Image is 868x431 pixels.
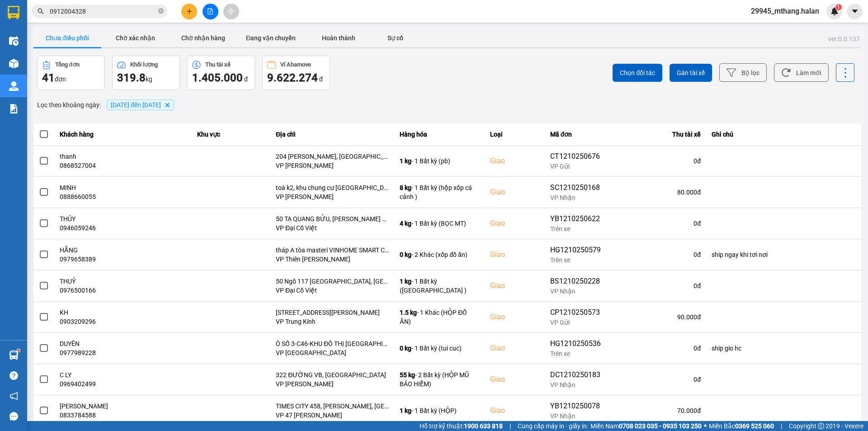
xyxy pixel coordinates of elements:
button: file-add [203,4,218,19]
div: VP [PERSON_NAME] [276,379,389,388]
button: Ví Ahamove9.622.274 đ [262,56,330,90]
span: Cung cấp máy in - giấy in: [518,421,588,431]
div: 322 ĐƯỜNG VB, [GEOGRAPHIC_DATA] [276,370,389,379]
div: VP Nhận [550,287,609,296]
button: Hoàn thành [305,29,373,47]
button: Chờ xác nhận [101,29,169,47]
div: - 1 Bất kỳ ([GEOGRAPHIC_DATA] ) [400,277,479,295]
button: Tổng đơn41đơn [37,56,105,90]
span: 0 kg [400,251,411,258]
button: Chọn đối tác [613,64,662,82]
div: Thu tài xế [205,62,231,68]
span: aim [228,8,234,14]
span: file-add [207,8,213,14]
div: [STREET_ADDRESS][PERSON_NAME] [276,308,389,317]
div: HẰNG [60,246,186,255]
div: VP Nhận [550,193,609,202]
span: copyright [818,423,824,429]
div: 90.000 đ [620,313,701,322]
span: 55 kg [400,371,415,379]
div: YB1210250622 [550,213,609,224]
div: 0977989228 [60,348,186,357]
div: Ô SỐ 3-C46-KHU ĐÔ THỊ [GEOGRAPHIC_DATA], [GEOGRAPHIC_DATA], [GEOGRAPHIC_DATA], [GEOGRAPHIC_DATA] [276,339,389,348]
svg: Delete [165,102,170,108]
div: 0969402499 [60,379,186,388]
div: Ví Ahamove [280,62,311,68]
div: Giao [490,156,539,166]
span: 1 kg [400,407,411,414]
div: - 1 Bất kỳ (pb) [400,156,479,166]
div: 0 đ [620,281,701,290]
div: Thu tài xế [620,129,701,140]
strong: 1900 633 818 [464,422,503,430]
button: Bộ lọc [719,63,767,82]
div: tháp A tòa masteri VINHOME SMART CITY TÂY MỖ NAM TỪ LIÊM [276,246,389,255]
div: - 1 Bất kỳ (BỌC MT) [400,219,479,228]
div: KH [60,308,186,317]
div: VP [PERSON_NAME] [276,192,389,201]
span: Miền Bắc [709,421,774,431]
strong: 0708 023 035 - 0935 103 250 [619,422,702,430]
span: 1 kg [400,157,411,165]
div: ship gio hc [712,344,856,353]
th: Địa chỉ [270,123,394,146]
sup: 1 [835,4,842,10]
input: Tìm tên, số ĐT hoặc mã đơn [50,6,156,16]
div: đ [267,71,325,85]
button: Gán tài xế [670,64,712,82]
div: Giao [490,187,539,198]
img: warehouse-icon [9,59,19,68]
div: Tổng đơn [55,62,80,68]
div: VP [GEOGRAPHIC_DATA] [276,348,389,357]
button: Thu tài xế1.405.000 đ [187,56,255,90]
span: 1 kg [400,278,411,285]
div: 0868527004 [60,161,186,170]
div: ship ngay khi tơi nơi [712,250,856,259]
div: VP 47 [PERSON_NAME] [276,411,389,420]
div: - 1 Bất kỳ (hộp xốp cá cảnh ) [400,183,479,201]
div: Trên xe [550,349,609,358]
div: THUỶ [60,277,186,286]
div: VP Đại Cồ Việt [276,286,389,295]
sup: 1 [17,349,20,352]
img: warehouse-icon [9,350,19,360]
span: plus [186,8,193,14]
div: 0 đ [620,344,701,353]
span: ⚪️ [704,424,707,428]
th: Ghi chú [706,123,862,146]
img: warehouse-icon [9,36,19,46]
div: DC1210250183 [550,369,609,380]
span: 4 kg [400,220,411,227]
div: VP Đại Cồ Việt [276,223,389,232]
span: Miền Nam [590,421,702,431]
img: warehouse-icon [9,81,19,91]
div: - 2 Khác (xốp đồ ăn) [400,250,479,259]
div: Giao [490,374,539,385]
div: 0888660055 [60,192,186,201]
span: 0 kg [400,345,411,352]
div: 0 đ [620,219,701,228]
div: 0903209296 [60,317,186,326]
button: Đang vận chuyển [237,29,305,47]
img: logo-vxr [8,6,19,19]
div: 70.000 đ [620,406,701,415]
div: 0946059246 [60,223,186,232]
div: CT1210250676 [550,151,609,162]
img: solution-icon [9,104,19,114]
div: - 2 Bất kỳ (HỘP MŨ BẢO HIỂM) [400,370,479,388]
span: close-circle [158,8,164,14]
div: 204 [PERSON_NAME], [GEOGRAPHIC_DATA], [PERSON_NAME] [276,152,389,161]
span: 41 [42,71,55,84]
div: Trên xe [550,224,609,233]
div: đơn [42,71,100,85]
button: Chưa điều phối [33,29,101,47]
div: VP Trung Kính [276,317,389,326]
span: 01/10/2025 đến 12/10/2025, close by backspace [107,99,174,110]
span: search [38,8,44,14]
div: đ [192,71,250,85]
div: - 1 Bất kỳ (tui cuc) [400,344,479,353]
th: Hàng hóa [394,123,485,146]
div: Giao [490,312,539,322]
div: VP Gửi [550,162,609,171]
div: VP Gửi [550,318,609,327]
